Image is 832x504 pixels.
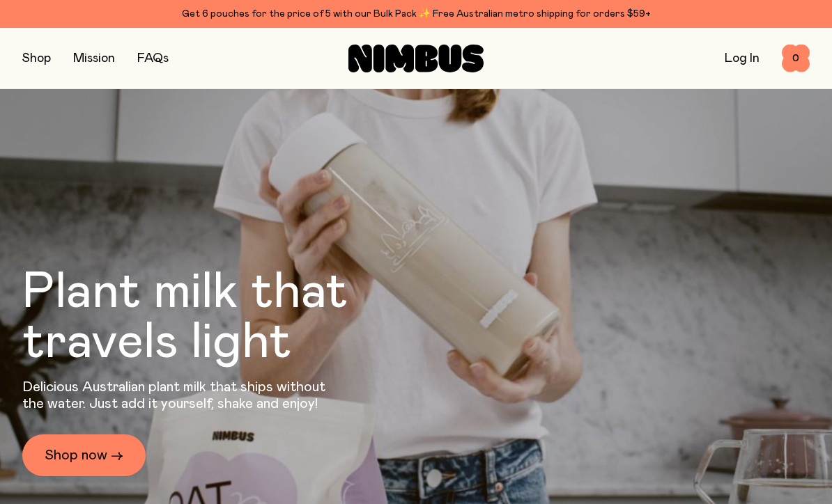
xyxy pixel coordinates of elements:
[22,379,334,412] p: Delicious Australian plant milk that ships without the water. Just add it yourself, shake and enjoy!
[782,45,810,72] button: 0
[725,52,760,65] a: Log In
[22,267,424,368] h1: Plant milk that travels light
[22,434,146,476] a: Shop now →
[137,52,169,65] a: FAQs
[73,52,115,65] a: Mission
[22,6,810,22] div: Get 6 pouches for the price of 5 with our Bulk Pack ✨ Free Australian metro shipping for orders $59+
